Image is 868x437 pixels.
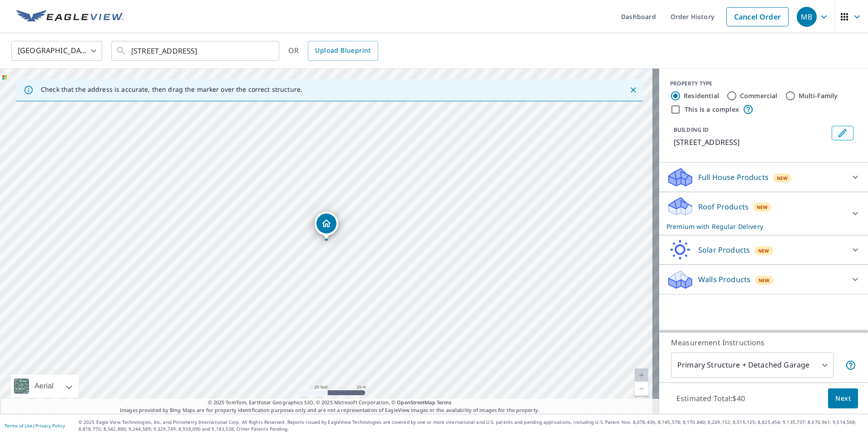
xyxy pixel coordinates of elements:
[635,382,648,396] a: Current Level 20, Zoom Out
[308,41,378,61] a: Upload Blueprint
[758,247,769,254] span: New
[799,91,838,100] label: Multi-Family
[698,172,769,183] p: Full House Products
[674,126,709,134] p: BUILDING ID
[41,85,302,94] p: Check that the address is accurate, then drag the marker over the correct structure.
[757,204,768,211] span: New
[674,137,828,148] p: [STREET_ADDRESS]
[666,222,844,231] p: Premium with Regular Delivery
[685,105,739,114] label: This is a complex
[666,196,861,231] div: Roof ProductsNewPremium with Regular Delivery
[777,174,788,182] span: New
[671,337,856,348] p: Measurement Instructions
[131,38,261,64] input: Search by address or latitude-longitude
[635,368,648,382] a: Current Level 20, Zoom In Disabled
[666,268,861,290] div: Walls ProductsNew
[698,274,750,285] p: Walls Products
[35,422,65,429] a: Privacy Policy
[32,375,56,397] div: Aerial
[832,126,853,140] button: Edit building 1
[828,388,858,409] button: Next
[397,399,435,406] a: OpenStreetMap
[669,388,752,408] p: Estimated Total: $40
[16,10,123,24] img: EV Logo
[5,422,33,429] a: Terms of Use
[759,277,770,284] span: New
[670,79,857,88] div: PROPERTY TYPE
[208,399,452,407] span: © 2025 TomTom, Earthstar Geographics SIO, © 2025 Microsoft Corporation, ©
[726,7,789,26] a: Cancel Order
[666,239,861,261] div: Solar ProductsNew
[845,360,856,371] span: Your report will include the primary structure and a detached garage if one exists.
[740,91,778,100] label: Commercial
[315,45,370,56] span: Upload Blueprint
[627,84,639,96] button: Close
[797,7,817,27] div: MB
[684,91,719,100] label: Residential
[5,423,65,428] p: |
[11,38,102,64] div: [GEOGRAPHIC_DATA]
[315,212,338,240] div: Dropped pin, building 1, Residential property, 280 Schwarzkopf St Bowling Green, KY 42104
[79,419,863,432] p: © 2025 Eagle View Technologies, Inc. and Pictometry International Corp. All Rights Reserved. Repo...
[288,41,378,61] div: OR
[835,393,851,404] span: Next
[437,399,452,406] a: Terms
[11,375,79,397] div: Aerial
[698,244,750,255] p: Solar Products
[671,353,833,378] div: Primary Structure + Detached Garage
[666,166,861,188] div: Full House ProductsNew
[698,201,749,212] p: Roof Products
